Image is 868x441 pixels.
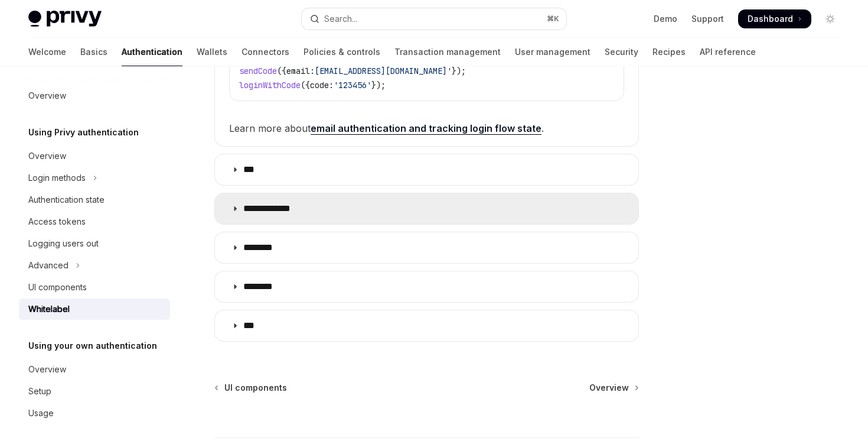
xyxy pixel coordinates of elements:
h5: Using Privy authentication [28,125,139,140]
button: Toggle dark mode [821,9,840,28]
a: User management [515,38,590,66]
div: Authentication state [28,193,105,207]
a: UI components [216,382,287,394]
span: }); [452,66,466,76]
div: Overview [28,362,66,377]
a: Connectors [242,38,289,66]
span: Dashboard [748,13,793,25]
span: Learn more about . [229,120,624,137]
div: Overview [28,89,66,103]
a: Overview [19,145,170,167]
a: Recipes [652,38,686,66]
div: Whitelabel [28,302,70,316]
h5: Using your own authentication [28,339,157,353]
a: Logging users out [19,233,170,254]
a: Overview [19,85,170,106]
a: Support [691,13,724,25]
button: Open search [302,8,566,30]
a: Wallets [197,38,227,66]
a: Security [605,38,638,66]
span: }); [371,80,386,90]
button: Toggle Login methods section [19,167,170,189]
span: '123456' [334,80,371,90]
a: Dashboard [738,9,811,28]
a: Overview [19,359,170,380]
span: ({ [301,80,310,90]
div: Access tokens [28,215,86,229]
a: Authentication state [19,189,170,210]
span: email: [286,66,315,76]
a: Demo [654,13,677,25]
a: Usage [19,403,170,424]
div: Overview [28,149,66,163]
a: Welcome [28,38,66,66]
span: [EMAIL_ADDRESS][DOMAIN_NAME]' [315,66,452,76]
span: ⌘ K [547,14,559,24]
a: Whitelabel [19,299,170,320]
span: sendCode [239,66,277,76]
span: ({ [277,66,286,76]
div: Login methods [28,171,86,185]
span: loginWithCode [239,80,301,90]
div: Search... [324,12,357,26]
a: UI components [19,277,170,298]
a: email authentication and tracking login flow state [311,122,541,135]
a: Setup [19,381,170,402]
img: light logo [28,11,102,27]
span: code: [310,80,334,90]
a: Access tokens [19,211,170,232]
a: Policies & controls [304,38,380,66]
a: Authentication [122,38,182,66]
div: Usage [28,406,54,420]
span: Overview [589,382,629,394]
div: Setup [28,384,51,398]
div: Logging users out [28,236,99,251]
div: UI components [28,280,87,294]
a: Transaction management [394,38,501,66]
a: Overview [589,382,638,394]
button: Toggle Advanced section [19,255,170,276]
div: Advanced [28,258,68,273]
span: UI components [224,382,287,394]
a: Basics [80,38,107,66]
a: API reference [700,38,756,66]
